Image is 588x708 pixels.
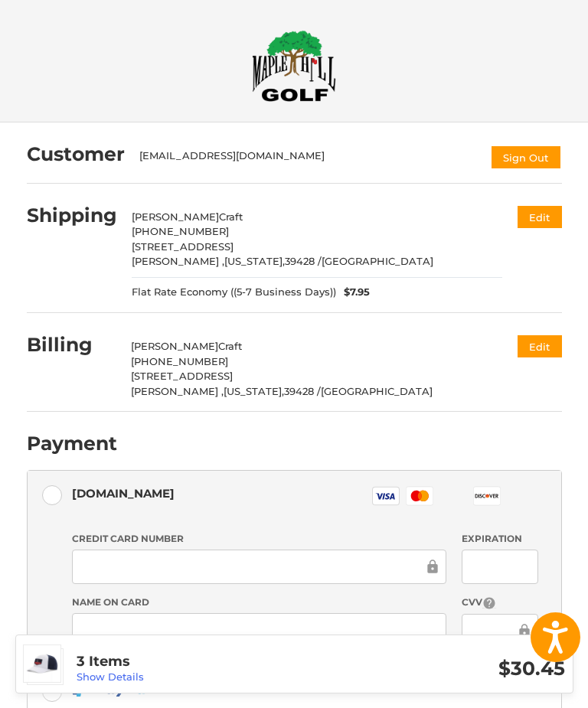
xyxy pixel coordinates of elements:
[219,210,243,223] span: Craft
[131,385,224,397] span: [PERSON_NAME] ,
[72,595,446,609] label: Name on Card
[252,30,336,102] img: Maple Hill Golf
[322,255,433,267] span: [GEOGRAPHIC_DATA]
[72,532,446,546] label: Credit Card Number
[518,335,562,357] button: Edit
[285,255,322,267] span: 39428 /
[132,240,234,253] span: [STREET_ADDRESS]
[132,255,224,267] span: [PERSON_NAME] ,
[27,142,125,166] h2: Customer
[72,481,175,506] div: [DOMAIN_NAME]
[224,385,284,397] span: [US_STATE],
[518,206,562,228] button: Edit
[321,385,433,397] span: [GEOGRAPHIC_DATA]
[27,432,117,455] h2: Payment
[77,670,144,683] a: Show Details
[77,653,321,670] h3: 3 Items
[462,595,538,610] label: CVV
[27,333,116,357] h2: Billing
[131,370,233,382] span: [STREET_ADDRESS]
[224,255,285,267] span: [US_STATE],
[139,148,475,170] div: [EMAIL_ADDRESS][DOMAIN_NAME]
[321,657,565,680] h3: $30.45
[27,204,117,227] h2: Shipping
[131,340,218,352] span: [PERSON_NAME]
[131,355,228,367] span: [PHONE_NUMBER]
[218,340,242,352] span: Craft
[490,145,562,170] button: Sign Out
[132,210,219,223] span: [PERSON_NAME]
[132,285,336,300] span: Flat Rate Economy ((5-7 Business Days))
[132,225,229,237] span: [PHONE_NUMBER]
[462,532,538,546] label: Expiration
[24,645,60,682] img: PGA Tour Americana Trucker Adjustable Hat
[336,285,370,300] span: $7.95
[284,385,321,397] span: 39428 /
